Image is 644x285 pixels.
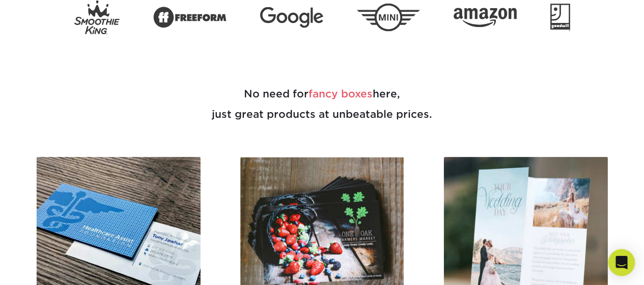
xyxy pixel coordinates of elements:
[74,1,120,35] img: Smoothie King
[550,4,570,31] img: Goodwill
[608,249,635,276] div: Open Intercom Messenger
[357,4,420,32] img: Mini
[309,88,373,100] span: fancy boxes
[454,8,517,27] img: Amazon
[24,59,620,149] h2: No need for here, just great products at unbeatable prices.
[153,1,227,34] img: Freeform
[260,7,323,28] img: Google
